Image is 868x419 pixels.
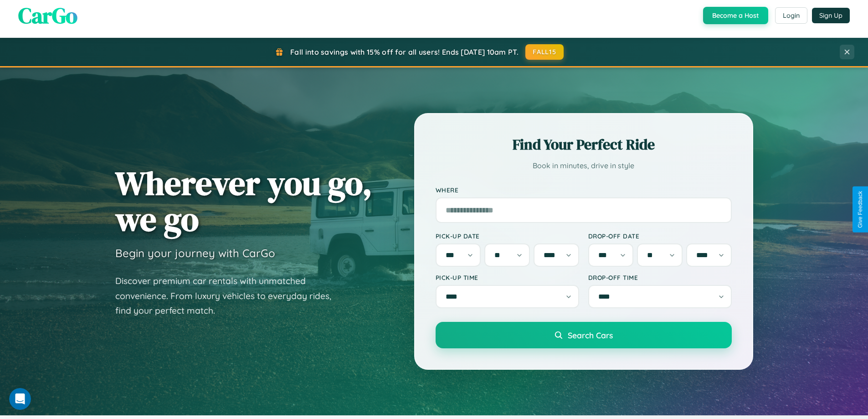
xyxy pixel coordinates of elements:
label: Pick-up Time [436,274,579,281]
p: Book in minutes, drive in style [436,159,732,172]
span: CarGo [18,0,77,31]
h2: Find Your Perfect Ride [436,134,732,155]
button: Become a Host [703,7,768,24]
span: Search Cars [568,330,613,340]
button: Search Cars [436,322,732,348]
label: Drop-off Date [588,232,732,240]
label: Pick-up Date [436,232,579,240]
button: FALL15 [525,44,564,60]
div: Give Feedback [857,191,863,228]
button: Login [775,7,807,24]
p: Discover premium car rentals with unmatched convenience. From luxury vehicles to everyday rides, ... [115,274,343,318]
label: Where [436,186,732,194]
h3: Begin your journey with CarGo [115,246,275,260]
label: Drop-off Time [588,274,732,281]
iframe: Intercom live chat [9,388,31,410]
h1: Wherever you go, we go [115,165,372,237]
span: Fall into savings with 15% off for all users! Ends [DATE] 10am PT. [290,47,519,57]
button: Sign Up [812,8,850,23]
